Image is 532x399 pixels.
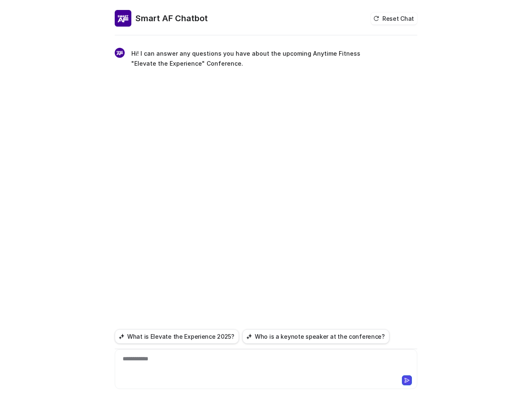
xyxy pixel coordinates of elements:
[115,10,131,27] img: Widget
[131,49,374,69] p: Hi! I can answer any questions you have about the upcoming Anytime Fitness "Elevate the Experienc...
[135,12,208,24] h2: Smart AF Chatbot
[115,48,125,58] img: Widget
[242,329,389,344] button: Who is a keynote speaker at the conference?
[371,12,417,25] button: Reset Chat
[115,329,239,344] button: What is Elevate the Experience 2025?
